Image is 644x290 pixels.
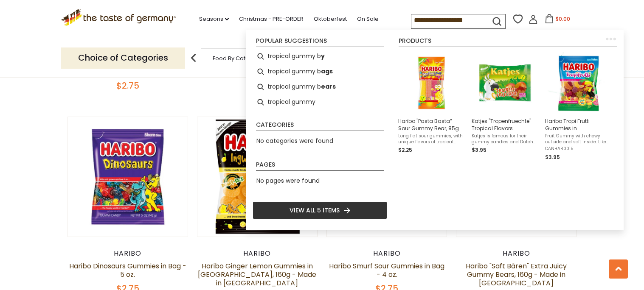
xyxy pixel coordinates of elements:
span: Katjes "Tropenfruechte" Tropical Flavors Gummies, 175g [472,117,538,132]
img: previous arrow [185,50,202,67]
li: Categories [256,122,384,131]
span: $3.95 [545,153,560,161]
a: Haribo "Saft Bären" Extra Juicy Gummy Bears, 160g - Made in [GEOGRAPHIC_DATA] [466,261,567,288]
li: tropical gummy bags [253,64,387,79]
span: No pages were found [256,176,320,185]
b: y [321,51,325,61]
button: $0.00 [540,14,576,27]
b: ags [321,67,333,76]
div: Haribo [197,249,318,258]
li: Pages [256,162,384,171]
li: tropical gummy [253,95,387,110]
li: tropical gummy bears [253,79,387,95]
img: Katjes Tropen-Fruchte [474,52,536,114]
span: Haribo Tropi Frutti Gummies in [GEOGRAPHIC_DATA], 175g - Made In [GEOGRAPHIC_DATA] [545,117,612,132]
span: $0.00 [556,15,570,22]
a: On Sale [357,14,379,24]
span: Fruit Gummy with chewy outside and soft inside. Like real tropical fruits. A delicious sweet trea... [545,133,612,145]
li: Popular suggestions [256,38,384,47]
li: Haribo Tropi Frutti Gummies in Bag, 175g - Made In Germany [542,49,615,165]
a: Haribo Pasta Basta SourHaribo "Pasta Basta“ Sour Gummy Bear, 85g - Made in [GEOGRAPHIC_DATA]Long ... [398,52,465,162]
p: Choice of Categories [61,47,185,68]
b: ears [321,82,336,92]
div: Haribo [456,249,577,258]
li: tropical gummy by [253,49,387,64]
img: Haribo [197,117,318,237]
li: Katjes "Tropenfruechte" Tropical Flavors Gummies, 175g [468,49,542,165]
a: Haribo Dinosaurs Gummies in Bag - 5 oz. [69,261,186,279]
div: Instant Search Results [246,30,624,230]
span: No categories were found [256,137,333,145]
li: View all 5 items [253,201,387,219]
span: $2.75 [116,80,139,92]
a: Christmas - PRE-ORDER [239,14,304,24]
a: Haribo Ginger Lemon Gummies in [GEOGRAPHIC_DATA], 160g - Made in [GEOGRAPHIC_DATA] [198,261,316,288]
div: Haribo [67,249,188,258]
a: Haribo Tropi Frutti Gummies in [GEOGRAPHIC_DATA], 175g - Made In [GEOGRAPHIC_DATA]Fruit Gummy wit... [545,52,612,162]
a: Seasons [199,14,229,24]
li: Haribo "Pasta Basta“ Sour Gummy Bear, 85g - Made in Germany [395,49,468,165]
img: Haribo [68,117,188,237]
div: Haribo [326,249,447,258]
a: Food By Category [213,55,262,61]
span: $2.25 [398,146,412,153]
span: $3.95 [472,146,487,153]
a: Haribo Smurf Sour Gummies in Bag - 4 oz. [329,261,444,279]
img: Haribo Pasta Basta Sour [401,52,462,114]
a: Oktoberfest [314,14,347,24]
span: Katjes is famous for their gummy candies and Dutch licorice flavors, including these tasty tropic... [472,133,538,145]
span: View all 5 items [290,206,340,215]
span: CANHAR0015 [545,146,612,152]
li: Products [399,38,617,47]
a: Katjes Tropen-FruchteKatjes "Tropenfruechte" Tropical Flavors Gummies, 175gKatjes is famous for t... [472,52,538,162]
span: Haribo "Pasta Basta“ Sour Gummy Bear, 85g - Made in [GEOGRAPHIC_DATA] [398,117,465,132]
span: Long flat sour gummies, with unique flavors of tropical passion, cola, cherry, and raspberry topp... [398,133,465,145]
